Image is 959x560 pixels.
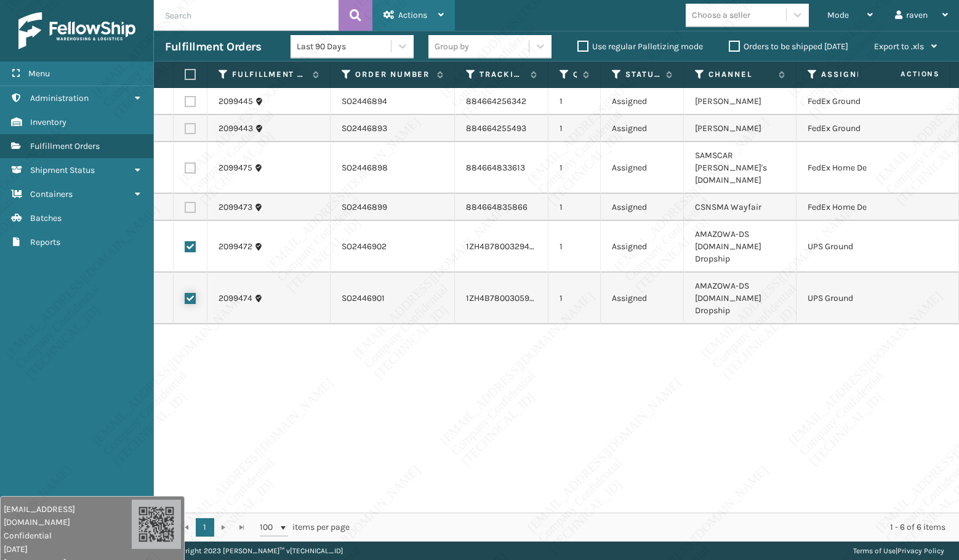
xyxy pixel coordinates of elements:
a: 2099445 [219,95,253,108]
label: Use regular Palletizing mode [577,41,703,52]
td: Assigned [601,194,684,221]
div: Last 90 Days [297,40,392,53]
span: Containers [30,189,73,199]
span: Confidential [4,529,132,542]
span: 100 [260,521,278,534]
a: 2099474 [219,292,252,305]
span: Reports [30,237,60,247]
label: Status [625,69,660,80]
span: Fulfillment Orders [30,141,100,151]
a: 1ZH4B7800305932827 [466,293,554,303]
td: CSNSMA Wayfair [684,194,796,221]
td: [PERSON_NAME] [684,88,796,115]
td: SO2446902 [331,221,455,273]
span: items per page [260,518,350,537]
span: [DATE] [4,543,132,556]
td: AMAZOWA-DS [DOMAIN_NAME] Dropship [684,273,796,324]
td: UPS Ground [796,273,914,324]
td: AMAZOWA-DS [DOMAIN_NAME] Dropship [684,221,796,273]
a: 1 [196,518,214,537]
td: FedEx Home Delivery [796,194,914,221]
div: 1 - 6 of 6 items [367,521,945,534]
td: [PERSON_NAME] [684,115,796,142]
span: [EMAIL_ADDRESS][DOMAIN_NAME] [4,503,132,529]
a: 884664256342 [466,96,526,106]
label: Fulfillment Order Id [232,69,307,80]
a: 884664835866 [466,202,528,212]
label: Tracking Number [479,69,524,80]
td: 1 [548,115,601,142]
a: Terms of Use [853,546,896,555]
td: FedEx Ground [796,115,914,142]
span: Batches [30,213,62,223]
a: 2099443 [219,122,253,135]
label: Quantity [573,69,577,80]
a: 884664833613 [466,162,525,173]
td: 1 [548,221,601,273]
a: 2099473 [219,201,252,214]
td: 1 [548,142,601,194]
td: FedEx Ground [796,88,914,115]
a: 2099475 [219,162,252,174]
span: Menu [28,68,50,79]
td: UPS Ground [796,221,914,273]
td: 1 [548,194,601,221]
td: 1 [548,273,601,324]
td: FedEx Home Delivery [796,142,914,194]
td: Assigned [601,88,684,115]
a: 1ZH4B7800329456057 [466,241,553,252]
span: Shipment Status [30,165,95,175]
a: 2099472 [219,241,252,253]
span: Actions [398,10,427,20]
p: Copyright 2023 [PERSON_NAME]™ v [TECHNICAL_ID] [169,542,343,560]
div: Group by [435,40,469,53]
label: Order Number [355,69,431,80]
td: SO2446899 [331,194,455,221]
td: Assigned [601,115,684,142]
label: Channel [708,69,772,80]
td: 1 [548,88,601,115]
a: 884664255493 [466,123,526,134]
td: SO2446901 [331,273,455,324]
img: logo [18,12,135,49]
a: Privacy Policy [897,546,944,555]
span: Inventory [30,117,66,127]
td: Assigned [601,221,684,273]
div: Choose a seller [692,9,750,22]
td: SO2446898 [331,142,455,194]
span: Mode [827,10,849,20]
td: SAMSCAR [PERSON_NAME]'s [DOMAIN_NAME] [684,142,796,194]
h3: Fulfillment Orders [165,39,261,54]
td: Assigned [601,142,684,194]
td: SO2446894 [331,88,455,115]
td: SO2446893 [331,115,455,142]
span: Export to .xls [874,41,924,52]
label: Assigned Carrier Service [821,69,890,80]
span: Administration [30,93,89,103]
td: Assigned [601,273,684,324]
div: | [853,542,944,560]
span: Actions [862,64,947,84]
label: Orders to be shipped [DATE] [729,41,848,52]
